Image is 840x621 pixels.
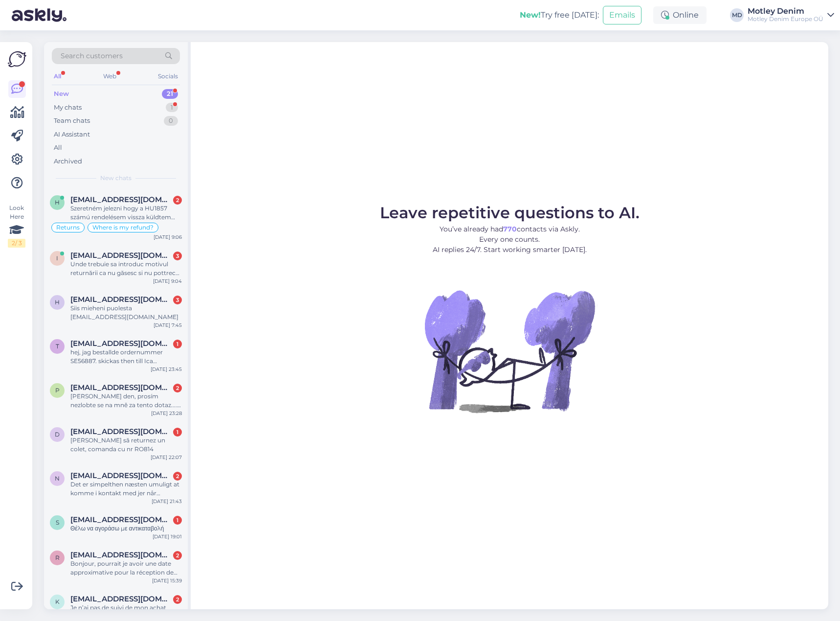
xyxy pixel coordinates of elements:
[70,260,182,277] div: Unde trebuie sa introduc motivul returnării ca nu găsesc si nu pottrece mai departe
[173,196,182,205] div: 2
[156,70,180,83] div: Socials
[8,204,25,248] div: Look Here
[154,233,182,241] div: [DATE] 9:06
[153,277,182,285] div: [DATE] 9:04
[92,225,154,230] span: Where is my refund?
[61,51,123,61] span: Search customers
[8,50,26,69] img: Askly Logo
[151,366,182,373] div: [DATE] 23:45
[70,295,172,304] span: hannele.lappalainen57@gmail.com
[730,8,744,22] div: MD
[70,392,182,410] div: [PERSON_NAME] den, prosím nezlobte se na mně za tento dotaz.... Ale udělal jsem u Vás objednávku ...
[70,304,182,322] div: Siis mieheni puolesta [EMAIL_ADDRESS][DOMAIN_NAME]
[70,551,172,559] span: rebeixc@yahoo.fr
[101,70,118,83] div: Web
[151,410,182,417] div: [DATE] 23:28
[70,436,182,454] div: [PERSON_NAME] să returnez un colet, comanda cu nr RO814
[70,515,172,524] span: sark999999@gmail.com
[70,603,182,621] div: Je n’ai pas de suivi de mon achat pourtant j’ai validé mon secury pass à ma banque ???
[56,225,80,230] span: Returns
[54,89,69,99] div: New
[173,340,182,348] div: 1
[603,6,641,24] button: Emails
[54,157,82,166] div: Archived
[70,204,182,222] div: Szeretném jelezni hogy a HU1857 számú rendelésem vissza küldtem 09.09 én a pénz vissza utalása mé...
[173,252,182,260] div: 3
[55,475,60,482] span: n
[748,15,823,23] div: Motley Denim Europe OÜ
[152,498,182,505] div: [DATE] 21:43
[748,7,834,23] a: Motley DenimMotley Denim Europe OÜ
[173,428,182,437] div: 1
[152,577,182,584] div: [DATE] 15:39
[70,251,172,260] span: Ionica.trotea@gmail.com
[653,6,707,24] div: Online
[173,551,182,560] div: 2
[70,595,172,603] span: Kediersc@gmail.com
[380,224,640,255] p: You’ve already had contacts via Askly. Every one counts. AI replies 24/7. Start working smarter [...
[54,103,82,113] div: My chats
[173,384,182,392] div: 2
[70,559,182,577] div: Bonjour, pourrait je avoir une date approximative pour la réception de ma commande FR993. Merci d...
[55,598,60,605] span: K
[55,199,60,206] span: h
[100,174,132,183] span: New chats
[56,519,59,526] span: s
[164,116,178,126] div: 0
[70,471,172,480] span: nielsnh@outlook.com
[56,343,59,350] span: t
[748,7,823,15] div: Motley Denim
[55,431,60,438] span: D
[54,130,90,139] div: AI Assistant
[70,195,172,204] span: herold18@freemail.hu
[173,595,182,604] div: 2
[70,383,172,392] span: pndiszlin@gmail.com
[70,339,172,348] span: thekawataki@gmail.com
[380,203,640,222] span: Leave repetitive questions to AI.
[55,387,60,394] span: p
[70,348,182,366] div: hej, jag bestallde ordernummer SE56887. skickas then till Ica [PERSON_NAME] Vedum [PERSON_NAME] j...
[503,225,517,233] b: 770
[55,554,60,561] span: r
[52,70,63,83] div: All
[154,322,182,329] div: [DATE] 7:45
[520,10,541,20] b: New!
[56,254,58,262] span: I
[173,296,182,304] div: 3
[54,116,90,126] div: Team chats
[70,427,172,436] span: Dacarlogistic@gmail.com
[8,239,25,248] div: 2 / 3
[173,472,182,481] div: 2
[70,524,182,533] div: Θέλω να αγοράσω με αντικαταβολή
[173,516,182,525] div: 1
[162,89,178,99] div: 21
[151,454,182,461] div: [DATE] 22:07
[54,143,62,153] div: All
[70,480,182,498] div: Det er simpelthen næsten umuligt at komme i kontakt med jer når spørgsmålet ikke [PERSON_NAME] et...
[153,533,182,540] div: [DATE] 19:01
[166,103,178,113] div: 1
[421,263,597,439] img: No Chat active
[520,9,599,21] div: Try free [DATE]:
[55,299,60,306] span: h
